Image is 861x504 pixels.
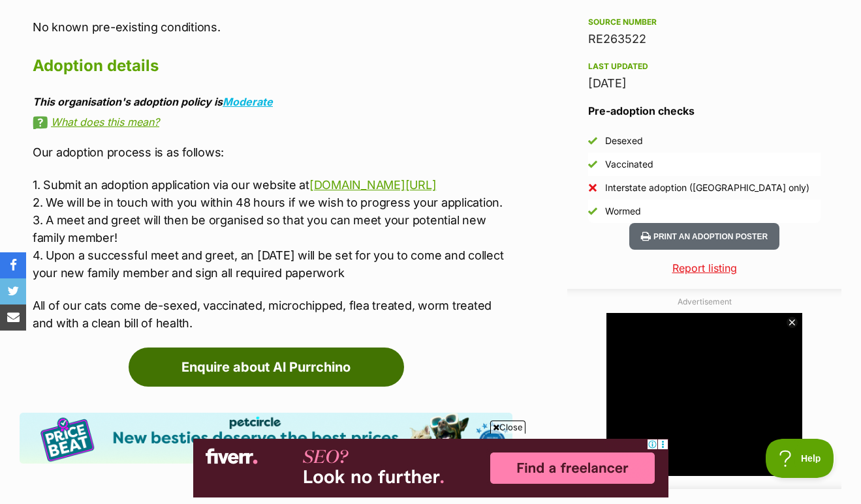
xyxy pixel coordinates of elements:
[588,103,821,119] h3: Pre-adoption checks
[129,348,404,387] a: Enquire about Al Purrchino
[33,96,512,108] div: This organisation's adoption policy is
[33,143,512,161] p: Our adoption process is as follows:
[20,413,512,464] img: Pet Circle promo banner
[605,181,809,194] div: Interstate adoption ([GEOGRAPHIC_DATA] only)
[33,18,512,36] p: No known pre-existing conditions.
[605,205,641,218] div: Wormed
[766,439,835,478] iframe: Help Scout Beacon - Open
[606,313,802,476] iframe: Advertisement
[588,183,597,192] img: No
[567,289,841,489] div: Advertisement
[33,297,512,332] p: All of our cats come de-sexed, vaccinated, microchipped, flea treated, worm treated and with a cl...
[193,439,668,497] iframe: Advertisement
[605,134,643,147] div: Desexed
[605,158,653,171] div: Vaccinated
[588,207,597,216] img: Yes
[588,61,821,72] div: Last updated
[309,178,436,192] a: [DOMAIN_NAME][URL]
[588,17,821,27] div: Source number
[588,30,821,48] div: RE263522
[223,95,273,108] a: Moderate
[588,160,597,169] img: Yes
[629,223,779,250] button: Print an adoption poster
[33,116,512,128] a: What does this mean?
[588,74,821,93] div: [DATE]
[33,176,512,282] p: 1. Submit an adoption application via our website at 2. We will be in touch with you within 48 ho...
[490,421,525,434] span: Close
[33,52,512,80] h2: Adoption details
[567,260,841,276] a: Report listing
[588,136,597,145] img: Yes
